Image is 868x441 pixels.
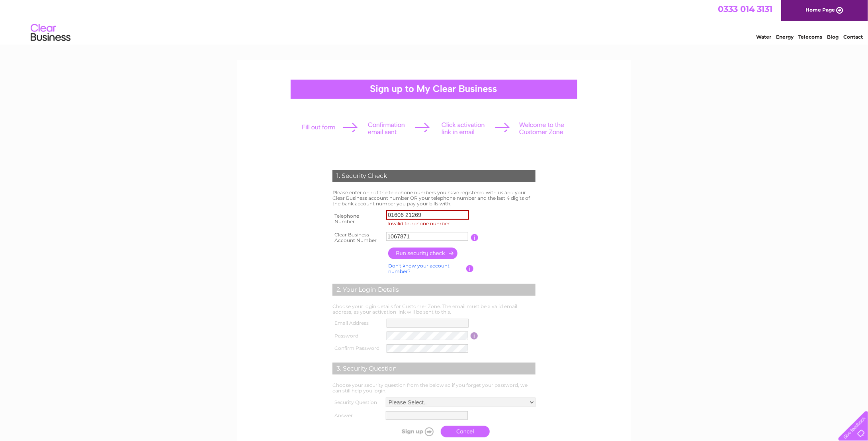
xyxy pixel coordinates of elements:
a: Contact [844,34,863,40]
div: Clear Business is a trading name of Verastar Limited (registered in [GEOGRAPHIC_DATA] No. 3667643... [246,4,623,39]
input: Information [471,234,479,241]
a: Telecoms [799,34,823,40]
th: Answer [330,409,384,422]
input: Information [466,265,474,272]
div: 1. Security Check [332,170,536,182]
th: Telephone Number [330,208,384,230]
td: Please enter one of the telephone numbers you have registered with us and your Clear Business acc... [330,188,538,208]
div: 3. Security Question [332,363,536,375]
th: Clear Business Account Number [330,230,384,246]
a: Blog [827,34,839,40]
th: Security Question [330,396,384,409]
div: 2. Your Login Details [332,284,536,296]
input: Submit [388,426,437,437]
th: Email Address [330,317,385,330]
th: Password [330,330,385,342]
img: logo.png [30,21,71,45]
th: Confirm Password [330,342,385,355]
a: Cancel [441,426,490,437]
a: Water [757,34,772,40]
a: 0333 014 3131 [718,4,773,14]
td: Choose your login details for Customer Zone. The email must be a valid email address, as your act... [330,302,538,317]
label: Invalid telephone number. [386,220,471,228]
a: Don't know your account number? [388,263,450,274]
input: Information [471,332,478,340]
a: Energy [776,34,794,40]
td: Choose your security question from the below so if you forget your password, we can still help yo... [330,381,538,396]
